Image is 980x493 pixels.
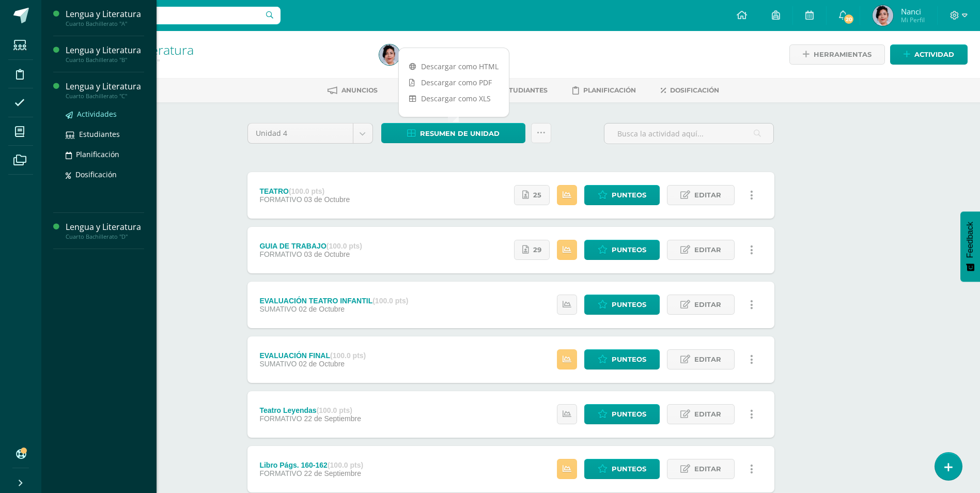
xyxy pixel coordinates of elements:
div: Lengua y Literatura [66,44,144,56]
span: 03 de Octubre [304,195,350,204]
span: Editar [694,350,721,369]
div: Teatro Leyendas [259,406,361,414]
span: Anuncios [341,86,378,94]
span: Estudiantes [501,86,548,94]
span: Editar [694,240,721,259]
span: Herramientas [814,45,872,64]
div: Cuarto Bachillerato "C" [66,93,144,100]
span: SUMATIVO [259,360,297,368]
span: Mi Perfil [901,16,925,24]
span: Unidad 4 [256,124,345,143]
span: Punteos [612,295,646,314]
span: Resumen de unidad [420,124,500,143]
div: Lengua y Literatura [66,221,144,233]
a: Punteos [584,185,660,205]
a: Resumen de unidad [381,123,525,143]
span: Dosificación [75,170,117,179]
span: Punteos [612,186,646,205]
span: 20 [843,13,854,25]
span: Editar [694,186,721,205]
div: Cuarto Bachillerato "B" [66,56,144,64]
span: 22 de Septiembre [304,469,361,477]
span: Punteos [612,350,646,369]
span: Estudiantes [79,129,120,139]
div: Libro Págs. 160-162 [259,461,363,469]
a: 29 [514,240,550,260]
span: Planificación [583,86,636,94]
span: Editar [694,295,721,314]
a: Actividad [890,44,968,65]
span: FORMATIVO [259,469,302,477]
a: Lengua y LiteraturaCuarto Bachillerato "C" [66,81,144,100]
a: Punteos [584,295,660,315]
h1: Lengua y Literatura [81,42,367,57]
span: Editar [694,459,721,479]
strong: (100.0 pts) [289,187,324,195]
div: GUIA DE TRABAJO [259,242,362,250]
input: Busca la actividad aquí... [604,124,773,144]
span: Punteos [612,405,646,424]
strong: (100.0 pts) [326,242,362,250]
span: 25 [533,186,541,205]
a: Lengua y LiteraturaCuarto Bachillerato "D" [66,221,144,240]
input: Busca un usuario... [48,7,281,24]
div: EVALUACIÓN TEATRO INFANTIL [259,297,408,305]
span: Punteos [612,459,646,479]
span: Actividad [914,45,954,64]
a: Estudiantes [66,128,144,140]
span: Punteos [612,240,646,259]
a: Unidad 4 [248,124,372,143]
div: EVALUACIÓN FINAL [259,351,366,360]
div: Cuarto Bachillerato "A" [66,20,144,27]
span: 02 de Octubre [299,360,345,368]
strong: (100.0 pts) [372,297,408,305]
a: Anuncios [328,82,378,99]
a: Punteos [584,459,660,479]
img: df771cb2c248fc4d80dbd42dee062b28.png [379,44,400,65]
a: Estudiantes [486,82,548,99]
strong: (100.0 pts) [330,351,366,360]
button: Feedback - Mostrar encuesta [960,211,980,282]
strong: (100.0 pts) [328,461,363,469]
a: Dosificación [66,168,144,180]
div: Cuarto Bachillerato "D" [66,233,144,240]
a: Dosificación [661,82,719,99]
span: Actividades [77,109,117,119]
a: Punteos [584,349,660,369]
a: Planificación [572,82,636,99]
strong: (100.0 pts) [317,406,352,414]
span: Editar [694,405,721,424]
span: 03 de Octubre [304,250,350,258]
span: 22 de Septiembre [304,414,361,423]
a: Descargar como PDF [399,74,509,90]
a: Punteos [584,404,660,424]
span: 29 [533,240,541,259]
a: Descargar como XLS [399,90,509,106]
span: Planificación [76,149,119,159]
a: Punteos [584,240,660,260]
span: 02 de Octubre [299,305,345,313]
a: 25 [514,185,550,205]
span: FORMATIVO [259,414,302,423]
div: Lengua y Literatura [66,8,144,20]
a: Planificación [66,148,144,160]
span: FORMATIVO [259,250,302,258]
a: Descargar como HTML [399,58,509,74]
span: Nanci [901,6,925,17]
a: Lengua y LiteraturaCuarto Bachillerato "B" [66,44,144,64]
div: Lengua y Literatura [66,81,144,93]
a: Herramientas [789,44,885,65]
div: Cuarto Bachillerato 'B' [81,57,367,67]
span: Feedback [966,222,975,258]
a: Lengua y LiteraturaCuarto Bachillerato "A" [66,8,144,27]
a: Actividades [66,108,144,120]
div: TEATRO [259,187,350,195]
span: SUMATIVO [259,305,297,313]
img: df771cb2c248fc4d80dbd42dee062b28.png [873,5,893,26]
span: Dosificación [670,86,719,94]
span: FORMATIVO [259,195,302,204]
